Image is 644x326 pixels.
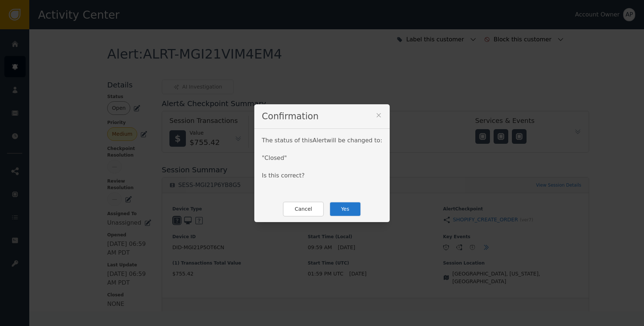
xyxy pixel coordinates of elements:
[262,172,304,179] span: Is this correct?
[262,154,287,161] span: " Closed "
[283,202,323,217] button: Cancel
[254,104,389,129] div: Confirmation
[262,137,382,144] span: The status of this Alert will be changed to:
[329,202,361,217] button: Yes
